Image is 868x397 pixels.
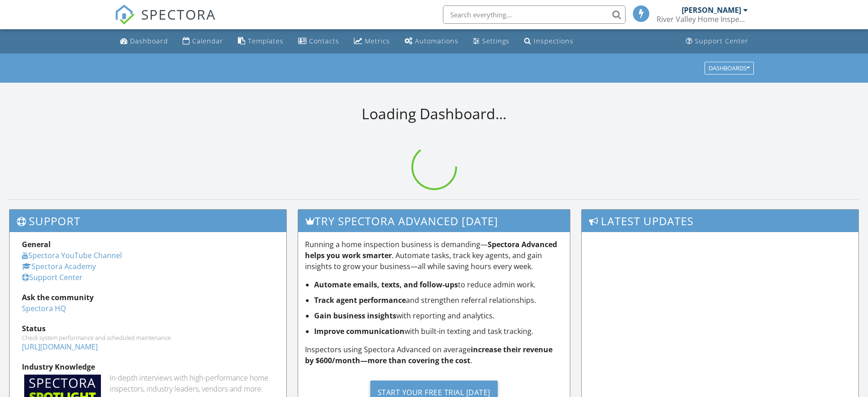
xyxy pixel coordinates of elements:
[443,5,626,24] input: Search everything...
[22,342,98,352] a: [URL][DOMAIN_NAME]
[298,210,569,232] h3: Try spectora advanced [DATE]
[116,33,172,50] a: Dashboard
[314,326,563,337] li: with built-in texting and task tracking.
[22,261,96,271] a: Spectora Academy
[22,250,122,260] a: Spectora YouTube Channel
[22,303,66,313] a: Spectora HQ
[22,323,274,334] div: Status
[22,272,83,282] a: Support Center
[115,12,216,32] a: SPECTORA
[534,37,573,45] div: Inspections
[709,65,750,71] div: Dashboards
[314,310,563,321] li: with reporting and analytics.
[305,239,563,272] p: Running a home inspection business is demanding— . Automate tasks, track key agents, and gain ins...
[309,37,339,45] div: Contacts
[415,37,458,45] div: Automations
[365,37,390,45] div: Metrics
[141,5,216,24] span: SPECTORA
[179,33,227,50] a: Calendar
[22,361,274,372] div: Industry Knowledge
[10,210,286,232] h3: Support
[305,239,557,260] strong: Spectora Advanced helps you work smarter
[314,295,563,306] li: and strengthen referral relationships.
[295,33,343,50] a: Contacts
[314,295,406,305] strong: Track agent performance
[469,33,513,50] a: Settings
[22,239,51,249] strong: General
[657,15,748,24] div: River Valley Home Inspections
[401,33,462,50] a: Automations (Basic)
[234,33,287,50] a: Templates
[695,37,748,45] div: Support Center
[314,311,396,321] strong: Gain business insights
[115,5,135,25] img: The Best Home Inspection Software - Spectora
[192,37,223,45] div: Calendar
[582,210,858,232] h3: Latest Updates
[682,5,741,15] div: [PERSON_NAME]
[22,334,274,341] div: Check system performance and scheduled maintenance.
[248,37,284,45] div: Templates
[130,37,168,45] div: Dashboard
[350,33,394,50] a: Metrics
[22,292,274,303] div: Ask the community
[314,280,458,290] strong: Automate emails, texts, and follow-ups
[521,33,577,50] a: Inspections
[314,326,405,336] strong: Improve communication
[305,344,563,366] p: Inspectors using Spectora Advanced on average .
[482,37,510,45] div: Settings
[305,344,552,365] strong: increase their revenue by $600/month—more than covering the cost
[682,33,752,50] a: Support Center
[705,62,754,74] button: Dashboards
[314,279,563,290] li: to reduce admin work.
